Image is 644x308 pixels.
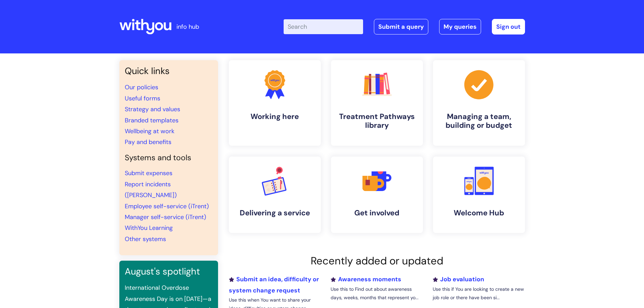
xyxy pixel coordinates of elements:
[374,19,428,34] a: Submit a query
[176,21,199,32] p: info hub
[438,112,520,130] h4: Managing a team, building or budget
[438,209,520,217] h4: Welcome Hub
[433,157,525,233] a: Welcome Hub
[125,138,171,146] a: Pay and benefits
[125,180,177,199] a: Report incidents ([PERSON_NAME])
[331,275,401,283] a: Awareness moments
[229,157,321,233] a: Delivering a service
[125,169,172,177] a: Submit expenses
[331,60,423,146] a: Treatment Pathways library
[331,285,423,302] p: Use this to Find out about awareness days, weeks, months that represent yo...
[125,202,209,210] a: Employee self-service (iTrent)
[229,275,319,294] a: Submit an idea, difficulty or system change request
[125,83,158,91] a: Our policies
[125,116,178,124] a: Branded templates
[125,94,160,102] a: Useful forms
[433,60,525,146] a: Managing a team, building or budget
[125,127,174,135] a: Wellbeing at work
[234,209,315,217] h4: Delivering a service
[229,60,321,146] a: Working here
[125,266,213,277] h3: August's spotlight
[336,112,418,130] h4: Treatment Pathways library
[331,157,423,233] a: Get involved
[125,235,166,243] a: Other systems
[125,153,213,163] h4: Systems and tools
[125,224,173,232] a: WithYou Learning
[125,66,213,76] h3: Quick links
[433,275,484,283] a: Job evaluation
[125,105,180,113] a: Strategy and values
[125,213,206,221] a: Manager self-service (iTrent)
[433,285,525,302] p: Use this if You are looking to create a new job role or there have been si...
[492,19,525,34] a: Sign out
[336,209,418,217] h4: Get involved
[229,255,525,267] h2: Recently added or updated
[439,19,481,34] a: My queries
[284,19,363,34] input: Search
[284,19,525,34] div: | -
[234,112,315,121] h4: Working here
